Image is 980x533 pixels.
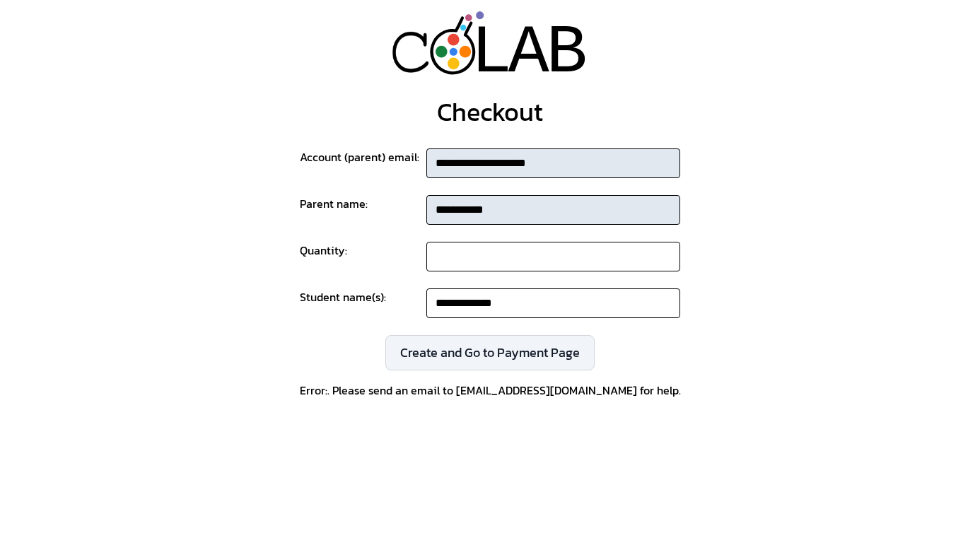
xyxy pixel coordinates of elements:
a: LAB [358,11,622,75]
div: B [547,12,588,95]
div: Checkout [437,98,543,126]
div: Student name(s): [300,288,427,318]
div: Error: . Please send an email to [EMAIL_ADDRESS][DOMAIN_NAME] for help. [300,382,681,399]
div: Parent name: [300,195,427,225]
button: Create and Go to Payment Page [385,335,595,370]
div: Account (parent) email: [300,148,427,178]
div: L [471,12,512,95]
div: Quantity: [300,242,427,271]
div: A [508,12,549,95]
